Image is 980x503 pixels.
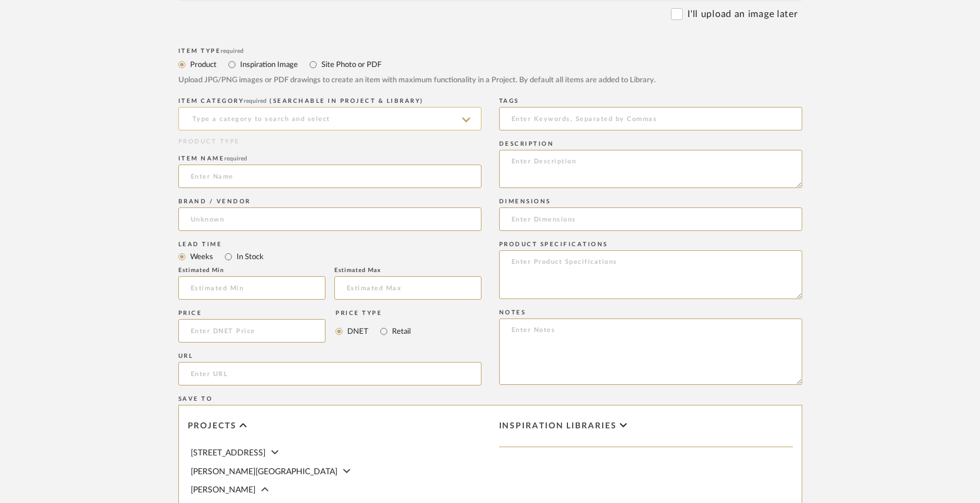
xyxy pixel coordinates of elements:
mat-radio-group: Select price type [335,319,411,343]
input: Unknown [178,207,481,231]
div: Brand / Vendor [178,198,481,205]
span: Inspiration libraries [499,421,617,431]
div: Price Type [335,310,411,317]
div: Item name [178,155,481,162]
input: Estimated Max [334,276,481,300]
div: Product Specifications [499,241,802,248]
input: Enter URL [178,362,481,385]
div: Dimensions [499,198,802,205]
span: required [221,48,244,54]
div: ITEM CATEGORY [178,98,481,105]
span: (Searchable in Project & Library) [270,98,424,104]
label: Inspiration Image [239,58,298,71]
label: Retail [391,325,411,338]
div: Item Type [178,48,802,55]
div: URL [178,353,481,360]
label: In Stock [235,250,264,263]
span: Projects [188,421,237,431]
input: Type a category to search and select [178,107,481,130]
div: PRODUCT TYPE [178,138,481,146]
div: Upload JPG/PNG images or PDF drawings to create an item with maximum functionality in a Project. ... [178,75,802,86]
label: Product [189,58,217,71]
span: [PERSON_NAME][GEOGRAPHIC_DATA] [191,468,337,476]
mat-radio-group: Select item type [178,249,481,264]
label: I'll upload an image later [687,7,798,21]
label: Weeks [189,250,213,263]
mat-radio-group: Select item type [178,57,802,72]
div: Description [499,140,802,147]
div: Estimated Max [334,267,481,274]
div: Price [178,310,326,317]
span: [STREET_ADDRESS] [191,449,265,457]
div: Estimated Min [178,267,325,274]
span: required [224,156,247,162]
div: Notes [499,309,802,316]
div: Save To [178,395,802,403]
input: Enter Keywords, Separated by Commas [499,107,802,130]
div: Lead Time [178,241,481,248]
label: Site Photo or PDF [320,58,381,71]
div: Tags [499,98,802,105]
input: Enter Name [178,165,481,188]
span: required [244,98,267,104]
label: DNET [346,325,368,338]
span: [PERSON_NAME] [191,486,255,494]
input: Enter DNET Price [178,319,326,343]
input: Estimated Min [178,276,325,300]
input: Enter Dimensions [499,207,802,231]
